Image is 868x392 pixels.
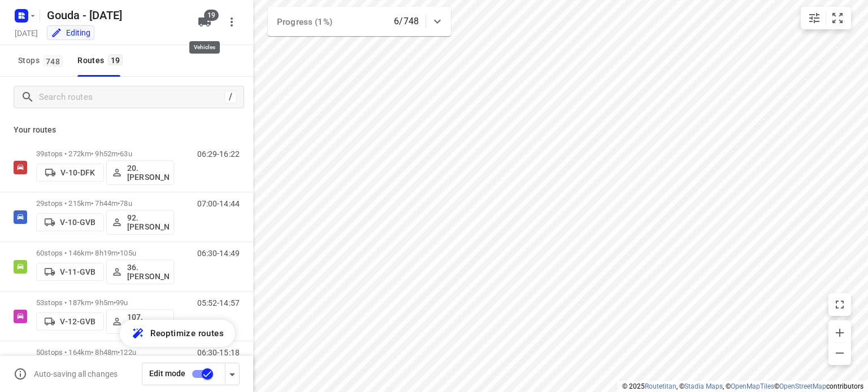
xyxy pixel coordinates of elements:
span: Edit mode [149,369,185,378]
p: 107.[PERSON_NAME] [127,312,169,331]
li: © 2025 , © , © © contributors [622,382,863,390]
span: Progress (1%) [277,17,332,27]
p: 06:30-15:18 [197,348,240,357]
button: Fit zoom [826,7,849,29]
button: Map settings [803,7,826,29]
p: Auto-saving all changes [34,369,118,378]
div: small contained button group [801,7,851,29]
p: V-10-DFK [60,168,95,177]
p: 29 stops • 215km • 7h44m [36,199,174,208]
span: 122u [120,348,136,356]
p: V-10-GVB [60,218,96,227]
p: 92.[PERSON_NAME] [127,213,169,231]
div: Driver app settings [225,367,239,381]
input: Search routes [39,89,224,106]
p: V-11-GVB [60,267,96,276]
span: 105u [120,249,136,257]
a: OpenStreetMap [779,382,826,390]
span: • [118,249,120,257]
button: More [220,11,243,33]
p: 06:30-14:49 [197,249,240,258]
span: 63u [120,149,132,158]
span: 748 [43,55,63,67]
button: 92.[PERSON_NAME] [106,210,174,235]
p: 39 stops • 272km • 9h52m [36,149,174,158]
p: 36. [PERSON_NAME] [127,263,169,281]
div: Progress (1%)6/748 [268,7,451,36]
span: 99u [116,298,128,307]
button: 107.[PERSON_NAME] [106,309,174,334]
span: Stops [18,54,66,68]
button: V-10-DFK [36,164,104,182]
h5: Rename [42,6,189,24]
button: 20.[PERSON_NAME] [106,160,174,185]
button: 36. [PERSON_NAME] [106,259,174,284]
span: • [118,149,120,158]
p: V-12-GVB [60,317,96,326]
span: 19 [108,54,123,65]
button: V-11-GVB [36,263,104,281]
p: 06:29-16:22 [197,149,240,158]
p: 07:00-14:44 [197,199,240,208]
span: • [118,199,120,208]
button: V-10-GVB [36,213,104,231]
p: 6/748 [394,15,419,28]
p: 05:52-14:57 [197,298,240,307]
button: V-12-GVB [36,312,104,331]
h5: Project date [10,27,42,39]
div: / [224,91,237,103]
p: 60 stops • 146km • 8h19m [36,249,174,257]
span: • [114,298,116,307]
span: Reoptimize routes [150,326,224,341]
a: OpenMapTiles [731,382,774,390]
button: 19 [193,11,216,33]
span: 19 [204,10,219,21]
span: • [118,348,120,356]
p: Your routes [14,124,240,136]
a: Routetitan [645,382,676,390]
a: Stadia Maps [684,382,723,390]
p: 50 stops • 164km • 8h48m [36,348,174,356]
p: 20.[PERSON_NAME] [127,164,169,182]
button: Reoptimize routes [120,320,235,347]
div: You are currently in edit mode. [51,27,90,38]
p: 53 stops • 187km • 9h5m [36,298,174,307]
span: 78u [120,199,132,208]
div: Routes [77,54,126,68]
